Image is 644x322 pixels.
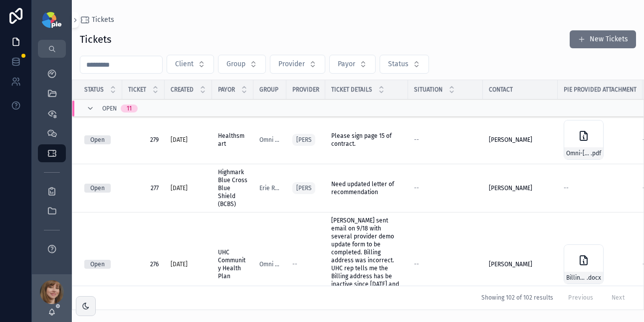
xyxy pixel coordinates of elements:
a: Tickets [80,15,114,25]
a: [PERSON_NAME] [292,132,319,148]
span: Contact [489,86,513,94]
h1: Tickets [80,32,111,46]
a: Omni Eye Specialists, [GEOGRAPHIC_DATA] [259,260,280,268]
span: Open [102,105,117,112]
span: Pie Provided Attachment [564,86,637,94]
a: -- [564,184,637,192]
button: Select Button [270,55,325,74]
span: .pdf [591,149,601,157]
a: 277 [128,184,159,192]
a: [PERSON_NAME] [489,136,552,144]
div: Open [90,135,105,144]
a: [DATE] [171,184,206,192]
a: Erie Retinal Surgery, Inc [259,184,280,192]
p: [DATE] [171,136,188,144]
button: New Tickets [570,30,636,48]
span: Created [171,86,194,94]
a: [PERSON_NAME] [292,182,315,194]
span: [PERSON_NAME] [296,184,311,192]
a: Open [84,135,116,144]
a: [PERSON_NAME] [292,134,315,146]
span: Client [175,59,194,69]
a: [DATE] [171,136,206,144]
a: Billing-Address-Update-LOI-.docx [564,244,637,284]
a: Open [84,184,116,193]
span: Status [84,86,104,94]
span: Situation [414,86,442,94]
a: Omni-[MEDICAL_DATA]-of-NY-PC-Agreement.pdf [564,120,637,160]
span: Provider [292,86,319,94]
a: -- [414,136,477,144]
a: -- [414,260,477,268]
a: [DATE] [171,260,206,268]
img: App logo [42,12,61,28]
a: 279 [128,136,159,144]
span: .docx [587,274,601,282]
span: Tickets [92,15,114,25]
span: Group [259,86,278,94]
span: [PERSON_NAME] [489,184,532,192]
span: -- [564,184,569,192]
a: -- [414,184,477,192]
span: Payor [338,59,355,69]
a: Highmark Blue Cross Blue Shield (BCBS) [218,168,247,208]
button: Select Button [167,55,214,74]
span: Omni-[MEDICAL_DATA]-of-NY-PC-Agreement [566,149,591,157]
a: -- [292,260,319,268]
div: Open [90,184,105,193]
span: Billing-Address-Update-LOI- [566,274,587,282]
span: [PERSON_NAME] [489,260,532,268]
a: Open [84,260,116,269]
a: [PERSON_NAME] sent email on 9/18 with several provider demo update form to be completed. Billing ... [331,216,402,312]
a: 276 [128,260,159,268]
a: Please sign page 15 of contract. [331,132,402,148]
span: [PERSON_NAME] [296,136,311,144]
a: [PERSON_NAME] [489,260,552,268]
span: -- [414,136,419,144]
p: [DATE] [171,260,188,268]
span: Provider [278,59,305,69]
a: [PERSON_NAME] [489,184,552,192]
span: Group [226,59,245,69]
button: Select Button [380,55,429,74]
span: -- [292,260,297,268]
button: Select Button [329,55,376,74]
a: [PERSON_NAME] [292,180,319,196]
a: Healthsmart [218,132,247,148]
span: -- [414,184,419,192]
span: [PERSON_NAME] [489,136,532,144]
span: -- [414,260,419,268]
span: Payor [218,86,235,94]
div: Open [90,260,105,269]
span: Status [388,59,409,69]
a: Need updated letter of recommendation [331,180,402,196]
div: scrollable content [32,58,72,271]
p: [DATE] [171,184,188,192]
a: Omni [MEDICAL_DATA] of NY, PC [259,136,280,144]
span: Ticket [128,86,146,94]
a: UHC Community Health Plan [218,248,247,280]
button: Select Button [218,55,266,74]
span: Ticket Details [331,86,372,94]
div: 11 [127,105,132,112]
span: Showing 102 of 102 results [481,294,553,302]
